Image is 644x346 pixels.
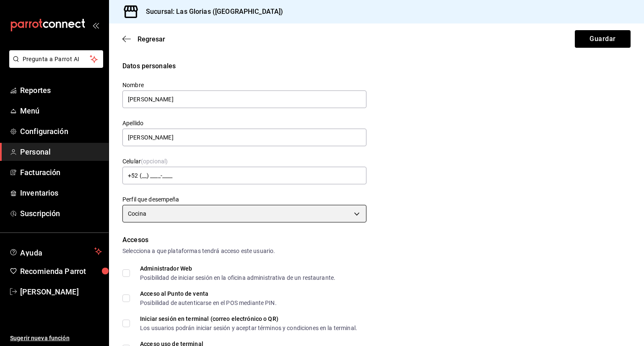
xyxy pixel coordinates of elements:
[9,50,103,68] button: Pregunta a Parrot AI
[122,61,631,71] div: Datos personales
[23,55,90,64] span: Pregunta a Parrot AI
[6,61,103,70] a: Pregunta a Parrot AI
[20,167,102,178] span: Facturación
[20,85,102,96] span: Reportes
[20,187,102,199] span: Inventarios
[138,35,165,43] span: Regresar
[122,35,165,43] button: Regresar
[140,275,335,281] div: Posibilidad de iniciar sesión en la oficina administrativa de un restaurante.
[122,158,366,164] label: Celular
[141,158,168,165] span: (opcional)
[20,266,102,277] span: Recomienda Parrot
[122,205,366,222] div: Cocina
[122,196,366,202] label: Perfil que desempeña
[140,291,277,297] div: Acceso al Punto de venta
[122,235,631,245] div: Accesos
[140,300,277,306] div: Posibilidad de autenticarse en el POS mediante PIN.
[140,325,357,331] div: Los usuarios podrán iniciar sesión y aceptar términos y condiciones en la terminal.
[20,208,102,219] span: Suscripción
[20,126,102,137] span: Configuración
[575,30,631,48] button: Guardar
[140,266,335,271] div: Administrador Web
[10,334,102,343] span: Sugerir nueva función
[20,105,102,116] span: Menú
[140,316,357,322] div: Iniciar sesión en terminal (correo electrónico o QR)
[122,82,366,88] label: Nombre
[139,7,283,17] h3: Sucursal: Las Glorias ([GEOGRAPHIC_DATA])
[122,120,366,126] label: Apellido
[122,247,631,256] div: Selecciona a que plataformas tendrá acceso este usuario.
[20,286,102,297] span: [PERSON_NAME]
[20,146,102,158] span: Personal
[20,246,91,256] span: Ayuda
[92,22,99,28] button: open_drawer_menu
